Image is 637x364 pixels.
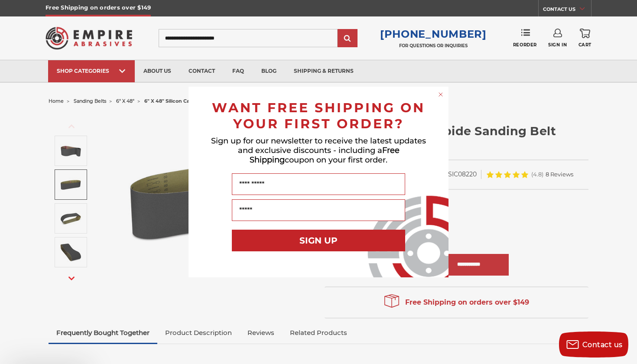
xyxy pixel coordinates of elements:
[212,100,425,132] span: WANT FREE SHIPPING ON YOUR FIRST ORDER?
[559,331,628,357] button: Contact us
[232,230,405,251] button: SIGN UP
[436,90,445,99] button: Close dialog
[582,341,623,349] span: Contact us
[211,136,426,165] span: Sign up for our newsletter to receive the latest updates and exclusive discounts - including a co...
[250,146,400,165] span: Free Shipping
